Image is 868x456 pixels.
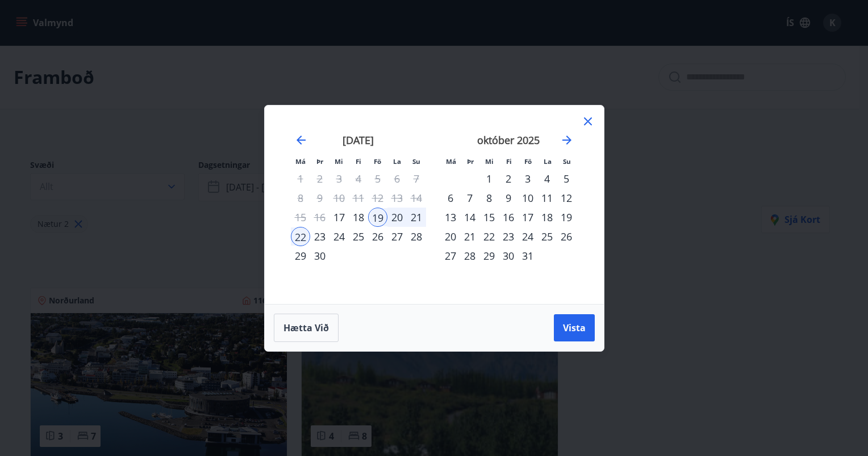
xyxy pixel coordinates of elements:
[479,246,499,265] td: Choose miðvikudagur, 29. október 2025 as your check-in date. It’s available.
[407,208,426,227] div: 21
[518,208,537,227] div: 17
[310,246,329,265] div: 30
[460,188,479,208] div: 7
[329,208,349,227] div: 17
[557,169,576,188] div: 5
[479,188,499,208] div: 8
[537,208,557,227] td: Choose laugardagur, 18. október 2025 as your check-in date. It’s available.
[441,246,460,265] td: Choose mánudagur, 27. október 2025 as your check-in date. It’s available.
[295,157,306,166] small: Má
[479,227,499,246] div: 22
[479,169,499,188] div: 1
[499,208,518,227] div: 16
[387,169,407,188] td: Not available. laugardagur, 6. september 2025
[441,227,460,246] td: Choose mánudagur, 20. október 2025 as your check-in date. It’s available.
[407,227,426,246] td: Choose sunnudagur, 28. september 2025 as your check-in date. It’s available.
[368,169,387,188] td: Not available. föstudagur, 5. september 2025
[387,188,407,208] td: Not available. laugardagur, 13. september 2025
[499,188,518,208] td: Choose fimmtudagur, 9. október 2025 as your check-in date. It’s available.
[407,208,426,227] td: Selected. sunnudagur, 21. september 2025
[479,227,499,246] td: Choose miðvikudagur, 22. október 2025 as your check-in date. It’s available.
[537,188,557,208] div: 11
[283,322,329,334] span: Hætta við
[316,157,323,166] small: Þr
[349,227,368,246] td: Choose fimmtudagur, 25. september 2025 as your check-in date. It’s available.
[368,188,387,208] td: Not available. föstudagur, 12. september 2025
[557,208,576,227] td: Choose sunnudagur, 19. október 2025 as your check-in date. It’s available.
[291,246,310,265] div: 29
[387,227,407,246] div: 27
[310,227,329,246] td: Choose þriðjudagur, 23. september 2025 as your check-in date. It’s available.
[310,188,329,208] td: Not available. þriðjudagur, 9. september 2025
[537,227,557,246] div: 25
[335,157,343,166] small: Mi
[291,246,310,265] td: Choose mánudagur, 29. september 2025 as your check-in date. It’s available.
[499,188,518,208] div: 9
[291,188,310,208] td: Not available. mánudagur, 8. september 2025
[291,169,310,188] td: Not available. mánudagur, 1. september 2025
[518,246,537,265] div: 31
[310,169,329,188] td: Not available. þriðjudagur, 2. september 2025
[557,169,576,188] td: Choose sunnudagur, 5. október 2025 as your check-in date. It’s available.
[499,246,518,265] div: 30
[412,157,420,166] small: Su
[368,227,387,246] div: 26
[407,169,426,188] td: Not available. sunnudagur, 7. september 2025
[499,169,518,188] td: Choose fimmtudagur, 2. október 2025 as your check-in date. It’s available.
[460,227,479,246] div: 21
[446,157,456,166] small: Má
[349,169,368,188] td: Not available. fimmtudagur, 4. september 2025
[537,208,557,227] div: 18
[544,157,552,166] small: La
[368,208,387,227] td: Selected as start date. föstudagur, 19. september 2025
[563,157,571,166] small: Su
[278,119,590,290] div: Calendar
[467,157,474,166] small: Þr
[387,208,407,227] div: 20
[499,169,518,188] div: 2
[560,133,574,147] div: Move forward to switch to the next month.
[460,246,479,265] div: 28
[349,188,368,208] td: Not available. fimmtudagur, 11. september 2025
[537,169,557,188] div: 4
[506,157,512,166] small: Fi
[441,188,460,208] div: 6
[349,208,368,227] div: 18
[557,208,576,227] div: 19
[368,227,387,246] td: Choose föstudagur, 26. september 2025 as your check-in date. It’s available.
[499,246,518,265] td: Choose fimmtudagur, 30. október 2025 as your check-in date. It’s available.
[460,188,479,208] td: Choose þriðjudagur, 7. október 2025 as your check-in date. It’s available.
[356,157,361,166] small: Fi
[479,188,499,208] td: Choose miðvikudagur, 8. október 2025 as your check-in date. It’s available.
[387,208,407,227] td: Selected. laugardagur, 20. september 2025
[349,208,368,227] td: Choose fimmtudagur, 18. september 2025 as your check-in date. It’s available.
[291,227,310,246] td: Selected as end date. mánudagur, 22. september 2025
[310,208,329,227] td: Not available. þriðjudagur, 16. september 2025
[477,133,540,147] strong: október 2025
[518,188,537,208] div: 10
[329,208,349,227] td: Choose miðvikudagur, 17. september 2025 as your check-in date. It’s available.
[329,169,349,188] td: Not available. miðvikudagur, 3. september 2025
[499,227,518,246] div: 23
[563,322,586,334] span: Vista
[441,227,460,246] div: 20
[537,188,557,208] td: Choose laugardagur, 11. október 2025 as your check-in date. It’s available.
[310,227,329,246] div: 23
[537,169,557,188] td: Choose laugardagur, 4. október 2025 as your check-in date. It’s available.
[460,208,479,227] td: Choose þriðjudagur, 14. október 2025 as your check-in date. It’s available.
[485,157,494,166] small: Mi
[557,227,576,246] div: 26
[460,227,479,246] td: Choose þriðjudagur, 21. október 2025 as your check-in date. It’s available.
[329,227,349,246] div: 24
[291,208,310,227] td: Not available. mánudagur, 15. september 2025
[557,188,576,208] td: Choose sunnudagur, 12. október 2025 as your check-in date. It’s available.
[441,208,460,227] div: 13
[393,157,401,166] small: La
[557,188,576,208] div: 12
[479,208,499,227] div: 15
[518,169,537,188] div: 3
[499,227,518,246] td: Choose fimmtudagur, 23. október 2025 as your check-in date. It’s available.
[329,227,349,246] td: Choose miðvikudagur, 24. september 2025 as your check-in date. It’s available.
[518,169,537,188] td: Choose föstudagur, 3. október 2025 as your check-in date. It’s available.
[499,208,518,227] td: Choose fimmtudagur, 16. október 2025 as your check-in date. It’s available.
